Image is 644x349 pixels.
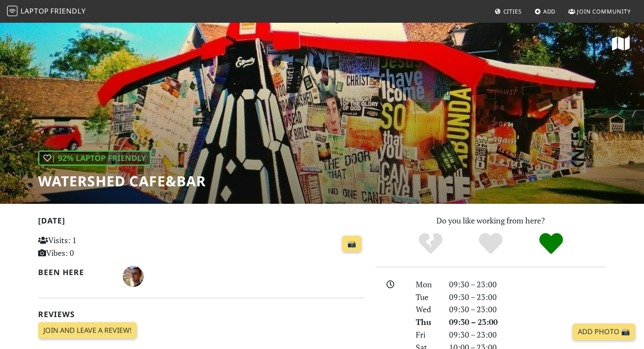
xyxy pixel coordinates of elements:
[503,7,522,15] span: Cities
[38,173,206,189] h1: Watershed Cafe&Bar
[342,236,361,252] a: 📸
[531,3,559,19] a: Add
[444,316,611,328] div: 09:30 – 23:00
[444,291,611,304] div: 09:30 – 23:00
[400,232,461,256] div: No
[444,328,611,341] div: 09:30 – 23:00
[491,3,525,19] a: Cities
[123,266,144,287] img: 1612-francesco.jpg
[410,316,444,328] div: Thu
[410,278,444,291] div: Mon
[410,291,444,304] div: Tue
[460,232,521,256] div: Yes
[410,303,444,316] div: Wed
[38,322,137,339] a: Join and leave a review!
[543,7,556,15] span: Add
[38,216,365,229] h2: [DATE]
[7,4,86,19] a: LaptopFriendly LaptopFriendly
[521,232,581,256] div: Definitely!
[375,214,606,227] p: Do you like working from here?
[21,6,49,16] span: Laptop
[577,7,631,15] span: Join Community
[50,6,85,16] span: Friendly
[444,278,611,291] div: 09:30 – 23:00
[410,328,444,341] div: Fri
[7,6,18,16] img: LaptopFriendly
[565,3,634,19] a: Join Community
[38,268,112,277] h2: Been here
[38,150,151,166] div: | 92% Laptop Friendly
[573,324,635,340] a: Add Photo 📸
[123,270,144,281] span: Francesco Toffoli
[38,310,365,319] h2: Reviews
[38,234,140,259] p: Visits: 1 Vibes: 0
[444,303,611,316] div: 09:30 – 23:00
